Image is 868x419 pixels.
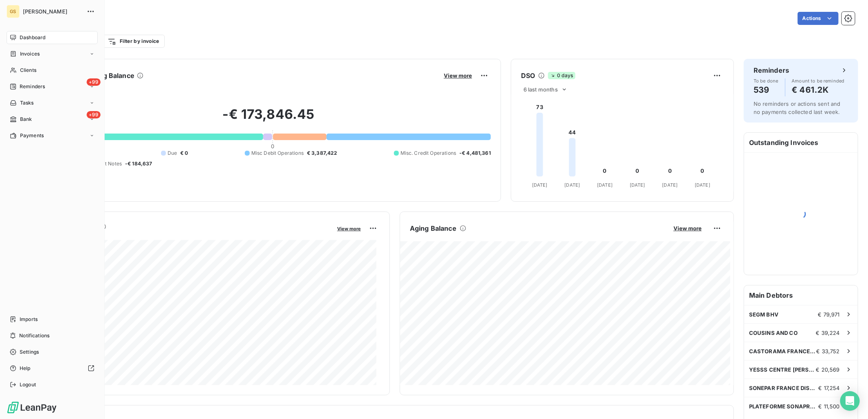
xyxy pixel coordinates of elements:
[754,100,841,115] span: No reminders or actions sent and no payments collected last week.
[749,403,819,410] span: PLATEFORME SONAPRO [PERSON_NAME] MEROGIS
[125,160,152,167] span: -€ 184,637
[662,182,678,188] tspan: [DATE]
[819,403,840,410] span: € 11,500
[673,225,702,232] span: View more
[754,78,779,83] span: To be done
[335,225,363,232] button: View more
[754,83,779,96] h4: 539
[20,83,45,90] span: Reminders
[792,83,845,96] h4: € 461.2K
[251,149,304,157] span: Misc Debit Operations
[754,65,789,75] h6: Reminders
[444,72,472,79] span: View more
[102,35,164,48] button: Filter by invoice
[7,362,98,375] a: Help
[744,133,858,152] h6: Outstanding Invoices
[20,365,31,372] span: Help
[87,78,101,86] span: +99
[23,8,82,15] span: [PERSON_NAME]
[817,348,840,354] span: € 33,752
[20,50,40,58] span: Invoices
[271,143,274,149] span: 0
[180,149,188,157] span: € 0
[816,330,840,336] span: € 39,224
[20,132,44,139] span: Payments
[337,226,361,232] span: View more
[565,182,580,188] tspan: [DATE]
[20,316,38,323] span: Imports
[20,348,39,356] span: Settings
[744,285,858,305] h6: Main Debtors
[523,86,558,93] span: 6 last months
[20,99,34,107] span: Tasks
[7,5,20,18] div: GS
[20,116,32,123] span: Bank
[749,385,819,391] span: SONEPAR FRANCE DISTRIBUTION
[521,71,535,80] h6: DSO
[792,78,845,83] span: Amount to be reminded
[410,223,456,233] h6: Aging Balance
[7,401,57,414] img: Logo LeanPay
[20,381,36,388] span: Logout
[19,332,49,339] span: Notifications
[20,67,36,74] span: Clients
[87,111,101,118] span: +99
[20,34,45,41] span: Dashboard
[400,149,456,157] span: Misc. Credit Operations
[749,330,798,336] span: COUSINS AND CO
[671,225,704,232] button: View more
[441,72,474,79] button: View more
[816,366,840,373] span: € 20,569
[695,182,710,188] tspan: [DATE]
[749,366,816,373] span: YESSS CENTRE [PERSON_NAME]
[630,182,645,188] tspan: [DATE]
[818,311,840,318] span: € 79,971
[798,12,839,25] button: Actions
[749,311,779,318] span: SEGM BHV
[819,385,840,391] span: € 17,254
[46,232,331,240] span: Monthly Revenue
[459,149,491,157] span: -€ 4,481,361
[597,182,613,188] tspan: [DATE]
[168,149,177,157] span: Due
[749,348,817,354] span: CASTORAMA FRANCE SAS
[532,182,548,188] tspan: [DATE]
[840,391,860,411] div: Open Intercom Messenger
[46,106,491,131] h2: -€ 173,846.45
[307,149,338,157] span: € 3,387,422
[548,72,575,79] span: 0 days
